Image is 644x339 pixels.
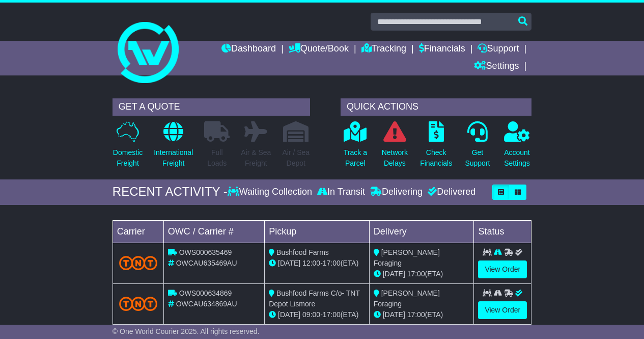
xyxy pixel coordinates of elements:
[465,147,490,169] p: Get Support
[269,309,365,320] div: - (ETA)
[228,187,315,198] div: Waiting Collection
[119,297,157,310] img: TNT_Domestic.png
[278,259,300,267] span: [DATE]
[381,121,408,174] a: NetworkDelays
[176,300,237,308] span: OWCAU634869AU
[241,147,271,169] p: Air & Sea Freight
[383,270,405,278] span: [DATE]
[374,289,440,308] span: [PERSON_NAME] Foraging
[374,309,470,320] div: (ETA)
[478,260,527,278] a: View Order
[478,301,527,319] a: View Order
[163,220,264,243] td: OWC / Carrier #
[504,147,530,169] p: Account Settings
[383,310,405,319] span: [DATE]
[323,310,341,319] span: 17:00
[113,185,228,199] div: RECENT ACTIVITY -
[419,121,453,174] a: CheckFinancials
[276,248,329,256] span: Bushfood Farms
[368,187,425,198] div: Delivering
[382,147,408,169] p: Network Delays
[302,259,320,267] span: 12:00
[503,121,530,174] a: AccountSettings
[154,147,193,169] p: International Freight
[176,259,237,267] span: OWCAU635469AU
[113,98,310,116] div: GET A QUOTE
[474,58,519,75] a: Settings
[464,121,490,174] a: GetSupport
[302,310,320,319] span: 09:00
[282,147,310,169] p: Air / Sea Depot
[341,98,531,116] div: QUICK ACTIONS
[315,187,368,198] div: In Transit
[419,41,465,58] a: Financials
[269,289,360,308] span: Bushfood Farms C/o- TNT Depot Lismore
[323,259,341,267] span: 17:00
[407,270,425,278] span: 17:00
[420,147,452,169] p: Check Financials
[343,121,368,174] a: Track aParcel
[369,220,474,243] td: Delivery
[361,41,406,58] a: Tracking
[179,248,232,256] span: OWS000635469
[269,258,365,269] div: - (ETA)
[204,147,230,169] p: Full Loads
[113,220,163,243] td: Carrier
[425,187,475,198] div: Delivered
[113,121,143,174] a: DomesticFreight
[221,41,276,58] a: Dashboard
[153,121,193,174] a: InternationalFreight
[179,289,232,297] span: OWS000634869
[119,256,157,270] img: TNT_Domestic.png
[289,41,349,58] a: Quote/Book
[374,248,440,267] span: [PERSON_NAME] Foraging
[407,310,425,319] span: 17:00
[478,41,519,58] a: Support
[265,220,370,243] td: Pickup
[113,147,143,169] p: Domestic Freight
[278,310,300,319] span: [DATE]
[474,220,531,243] td: Status
[374,269,470,279] div: (ETA)
[344,147,367,169] p: Track a Parcel
[113,327,260,335] span: © One World Courier 2025. All rights reserved.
